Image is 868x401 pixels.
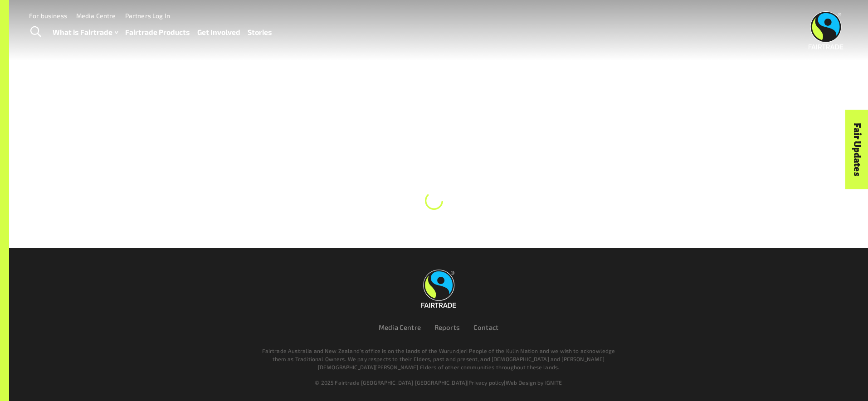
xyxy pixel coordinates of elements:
[315,379,467,386] span: © 2025 Fairtrade [GEOGRAPHIC_DATA] [GEOGRAPHIC_DATA]
[166,378,712,387] div: | |
[809,11,844,49] img: Fairtrade Australia New Zealand logo
[248,26,272,39] a: Stories
[421,270,456,308] img: Fairtrade Australia New Zealand logo
[125,26,190,39] a: Fairtrade Products
[24,21,47,43] a: Toggle Search
[197,26,240,39] a: Get Involved
[468,379,504,386] a: Privacy policy
[379,323,421,331] a: Media Centre
[506,379,562,386] a: Web Design by IGNITE
[434,323,460,331] a: Reports
[29,12,67,19] a: For business
[258,347,619,371] p: Fairtrade Australia and New Zealand’s office is on the lands of the Wurundjeri People of the Kuli...
[53,26,118,39] a: What is Fairtrade
[473,323,498,331] a: Contact
[76,12,116,19] a: Media Centre
[125,12,170,19] a: Partners Log In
